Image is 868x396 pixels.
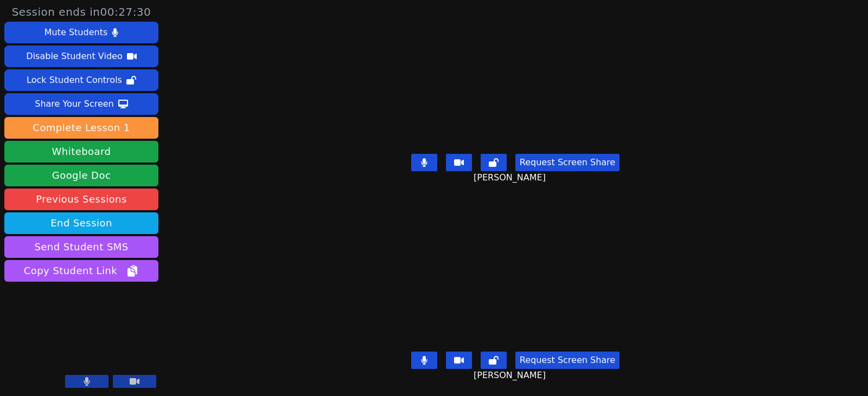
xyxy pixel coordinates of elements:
[100,5,151,18] time: 00:27:30
[474,171,548,184] span: [PERSON_NAME]
[4,117,158,139] button: Complete Lesson 1
[4,141,158,163] button: Whiteboard
[26,48,122,65] div: Disable Student Video
[35,95,114,113] div: Share Your Screen
[27,72,122,89] div: Lock Student Controls
[12,4,151,20] span: Session ends in
[4,260,158,282] button: Copy Student Link
[4,189,158,210] a: Previous Sessions
[4,69,158,91] button: Lock Student Controls
[4,165,158,186] a: Google Doc
[4,93,158,115] button: Share Your Screen
[515,352,620,369] button: Request Screen Share
[4,212,158,234] button: End Session
[4,236,158,258] button: Send Student SMS
[515,154,620,171] button: Request Screen Share
[474,369,548,382] span: [PERSON_NAME]
[4,22,158,43] button: Mute Students
[44,24,107,41] div: Mute Students
[4,46,158,67] button: Disable Student Video
[24,263,139,278] span: Copy Student Link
